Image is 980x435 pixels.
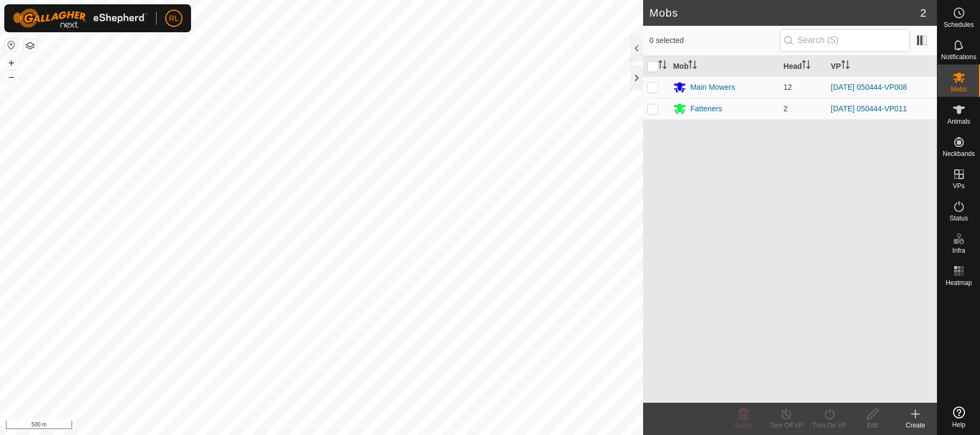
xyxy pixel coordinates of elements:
div: Create [894,420,937,430]
button: Map Layers [24,39,37,52]
img: Gallagher Logo [13,9,147,28]
button: Reset Map [5,39,18,52]
button: + [5,56,18,69]
span: 0 selected [650,35,780,46]
th: Mob [669,56,779,77]
span: Help [952,422,965,428]
span: Infra [952,247,965,254]
input: Search (S) [780,29,910,52]
th: VP [827,56,937,77]
button: – [5,70,18,83]
a: [DATE] 050444-VP008 [831,83,907,91]
p-sorticon: Activate to sort [658,62,667,70]
a: [DATE] 050444-VP011 [831,104,907,113]
p-sorticon: Activate to sort [802,62,810,70]
div: Main Mowers [690,82,735,93]
span: 2 [920,5,926,21]
div: Fatteners [690,103,722,115]
span: Status [949,215,968,222]
span: Schedules [943,22,974,28]
h2: Mobs [650,6,920,19]
span: Heatmap [946,280,972,286]
div: Edit [851,420,894,430]
a: Contact Us [332,421,364,431]
span: Animals [947,118,970,125]
th: Head [779,56,827,77]
a: Privacy Policy [279,421,319,431]
span: Delete [734,422,753,429]
a: Help [937,402,980,432]
div: Turn Off VP [765,420,808,430]
p-sorticon: Activate to sort [841,62,850,70]
span: Neckbands [942,151,975,157]
p-sorticon: Activate to sort [688,62,697,70]
span: RL [169,13,179,24]
span: 2 [784,104,788,113]
div: Turn On VP [808,420,851,430]
span: Mobs [951,86,967,92]
span: VPs [953,183,964,189]
span: Notifications [941,54,976,60]
span: 12 [784,83,792,91]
